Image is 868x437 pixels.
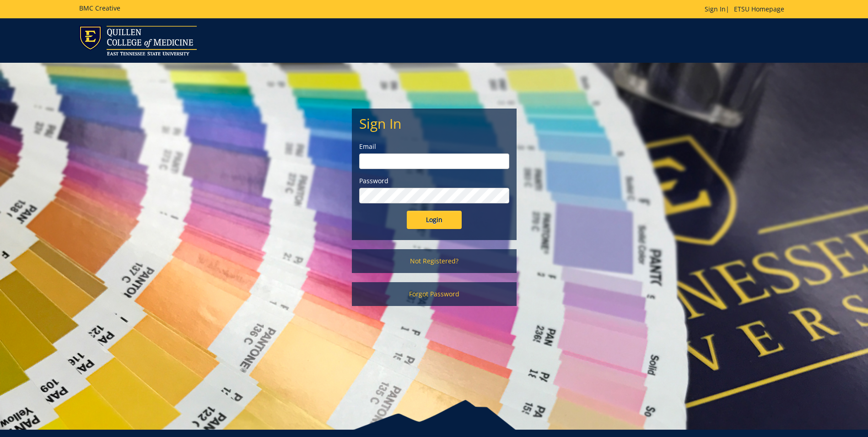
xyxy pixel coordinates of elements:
[79,5,120,11] h5: BMC Creative
[79,26,197,55] img: ETSU logo
[359,142,509,151] label: Email
[729,5,789,13] a: ETSU Homepage
[407,211,462,229] input: Login
[705,5,726,13] a: Sign In
[352,282,517,306] a: Forgot Password
[352,249,517,273] a: Not Registered?
[359,116,509,131] h2: Sign In
[705,5,789,14] p: |
[359,176,509,186] label: Password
